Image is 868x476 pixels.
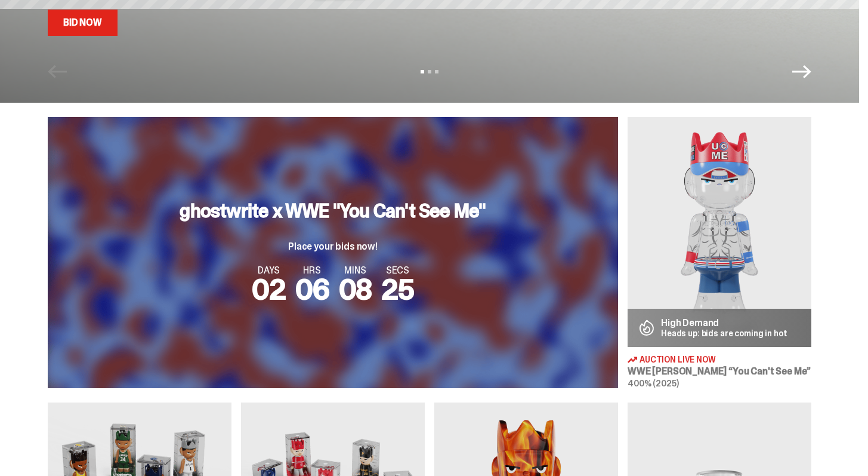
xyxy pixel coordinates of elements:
[792,62,811,81] button: Next
[628,378,678,389] span: 400% (2025)
[421,70,424,73] button: View slide 1
[339,266,372,275] span: MINS
[295,266,329,275] span: HRS
[295,271,329,308] span: 06
[435,70,438,73] button: View slide 3
[661,318,787,328] p: High Demand
[628,117,811,347] img: You Can't See Me
[339,271,372,308] span: 08
[628,367,811,376] h3: WWE [PERSON_NAME] “You Can't See Me”
[428,70,431,73] button: View slide 2
[252,266,286,275] span: DAYS
[180,242,486,251] p: Place your bids now!
[252,271,286,308] span: 02
[640,355,716,364] span: Auction Live Now
[381,271,414,308] span: 25
[628,117,811,388] a: You Can't See Me High Demand Heads up: bids are coming in hot Auction Live Now
[661,329,787,337] p: Heads up: bids are coming in hot
[180,201,486,220] h3: ghostwrite x WWE "You Can't See Me"
[381,266,414,275] span: SECS
[48,10,118,36] a: Bid Now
